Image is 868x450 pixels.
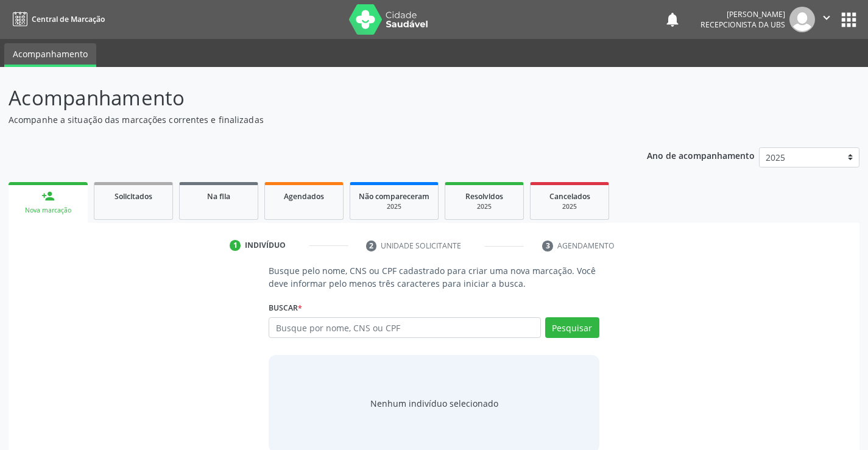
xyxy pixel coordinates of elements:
[207,191,230,202] span: Na fila
[664,11,681,28] button: notifications
[820,11,833,24] i: 
[465,191,503,202] span: Resolvidos
[549,191,590,202] span: Cancelados
[32,14,105,24] span: Central de Marcação
[17,206,79,215] div: Nova marcação
[9,113,604,126] p: Acompanhe a situação das marcações correntes e finalizadas
[9,9,105,29] a: Central de Marcação
[230,240,241,251] div: 1
[789,7,815,32] img: img
[115,191,152,202] span: Solicitados
[284,191,324,202] span: Agendados
[647,147,755,163] p: Ano de acompanhamento
[545,317,599,338] button: Pesquisar
[4,43,96,67] a: Acompanhamento
[269,298,302,317] label: Buscar
[539,202,600,211] div: 2025
[454,202,515,211] div: 2025
[815,7,838,32] button: 
[700,19,785,30] span: Recepcionista da UBS
[269,264,599,290] p: Busque pelo nome, CNS ou CPF cadastrado para criar uma nova marcação. Você deve informar pelo men...
[700,9,785,19] div: [PERSON_NAME]
[245,240,286,251] div: Indivíduo
[41,189,55,203] div: person_add
[359,191,429,202] span: Não compareceram
[9,83,604,113] p: Acompanhamento
[370,397,498,410] div: Nenhum indivíduo selecionado
[269,317,540,338] input: Busque por nome, CNS ou CPF
[359,202,429,211] div: 2025
[838,9,859,30] button: apps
